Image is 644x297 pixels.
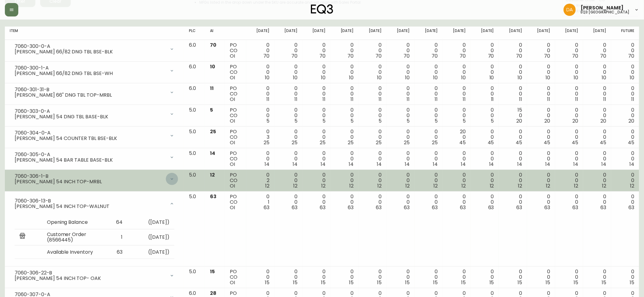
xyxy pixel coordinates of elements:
span: 25 [264,139,269,146]
span: OI [230,139,235,146]
div: [PERSON_NAME] 54 BAR TABLE BASE-BLK [15,157,166,163]
span: 12 [630,182,634,189]
div: 0 0 [335,42,354,59]
span: 25 [376,139,382,146]
div: 0 0 [420,42,438,59]
th: [DATE] [499,27,527,40]
span: 70 [432,52,438,59]
span: 10 [602,74,606,81]
div: 0 0 [448,151,466,167]
span: 10 [321,74,326,81]
span: 20 [544,117,550,124]
div: 0 0 [335,151,354,167]
div: 0 0 [392,194,410,210]
span: 14 [489,161,494,168]
span: 11 [407,96,410,103]
img: dd1a7e8db21a0ac8adbf82b84ca05374 [564,4,576,16]
div: 7060-304-0-A [15,130,166,136]
span: 5 [210,106,213,113]
div: 0 0 [448,194,466,210]
div: 0 0 [448,86,466,102]
span: 70 [460,52,466,59]
span: 11 [210,85,214,92]
div: 0 0 [420,64,438,81]
div: 0 0 [279,129,297,145]
div: 0 0 [532,194,550,210]
div: 0 0 [532,129,550,145]
span: 14 [629,161,634,168]
div: 0 0 [588,129,606,145]
span: 10 [377,74,382,81]
span: 12 [322,182,326,189]
img: retail_report.svg [20,233,25,240]
div: 0 0 [363,151,382,167]
span: 63 [432,204,438,211]
div: 0 0 [392,107,410,124]
div: 0 0 [251,86,269,102]
div: 0 0 [560,129,578,145]
span: [PERSON_NAME] [581,5,624,10]
div: 7060-306-13-B [15,198,166,204]
div: 0 0 [532,64,550,81]
div: 7060-306-13-B[PERSON_NAME] 54 INCH TOP-WALNUT [10,194,179,213]
span: 12 [210,171,215,178]
div: 0 0 [307,151,326,167]
div: 0 0 [616,151,634,167]
span: OI [230,161,235,168]
div: 0 0 [588,194,606,210]
div: 0 0 [616,64,634,81]
span: 10 [518,74,522,81]
span: 11 [547,96,550,103]
div: 0 0 [448,42,466,59]
span: 70 [572,52,578,59]
div: PO CO [230,194,241,210]
span: 45 [488,139,494,146]
td: 5.0 [184,148,205,170]
div: 0 0 [335,129,354,145]
td: 5.0 [184,127,205,148]
span: 70 [291,52,297,59]
div: 0 0 [335,172,354,189]
div: 0 0 [560,194,578,210]
span: 5 [351,117,354,124]
div: 0 0 [335,86,354,102]
div: 0 0 [588,64,606,81]
span: 10 [489,74,494,81]
div: PO CO [230,107,241,124]
div: 0 0 [616,107,634,124]
div: 0 0 [616,129,634,145]
div: [PERSON_NAME] 66/82 DNG TBL BSE-WH [15,71,166,76]
span: 10 [210,63,215,70]
span: 14 [377,161,382,168]
span: 45 [600,139,606,146]
div: 0 0 [307,42,326,59]
div: 0 0 [504,172,522,189]
span: 63 [460,204,466,211]
div: 0 0 [476,194,494,210]
div: 0 0 [392,129,410,145]
span: 20 [628,117,634,124]
span: 12 [293,182,297,189]
div: [PERSON_NAME] 66" DNG TBL TOP-MRBL [15,92,166,98]
div: 0 0 [392,86,410,102]
div: 0 0 [616,86,634,102]
span: 45 [544,139,550,146]
span: 12 [546,182,550,189]
div: 0 0 [279,151,297,167]
div: 0 0 [420,86,438,102]
div: 7060-300-0-A[PERSON_NAME] 66/82 DNG TBL BSE-BLK [10,42,179,56]
span: 12 [406,182,410,189]
div: 7060-303-0-A[PERSON_NAME] 54 DNG TBL BASE-BLK [10,107,179,121]
div: 0 0 [335,194,354,210]
div: 0 0 [588,151,606,167]
span: 25 [292,139,297,146]
div: 0 0 [251,151,269,167]
div: 0 0 [307,86,326,102]
div: 0 0 [616,42,634,59]
div: 7060-306-22-B [15,270,166,276]
span: 12 [574,182,578,189]
span: 70 [210,41,216,48]
div: 0 1 [251,194,269,210]
div: 0 0 [532,86,550,102]
td: 5.0 [184,105,205,127]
